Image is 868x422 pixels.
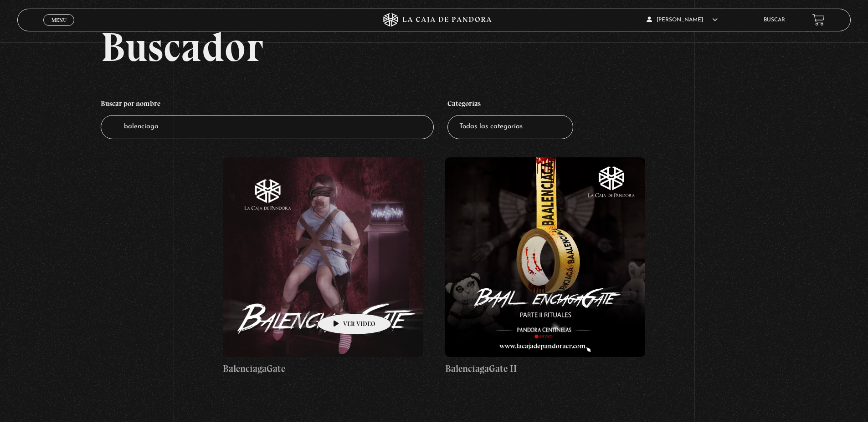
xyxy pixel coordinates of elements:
[223,362,423,376] h4: BalenciagaGate
[647,17,718,23] span: [PERSON_NAME]
[445,157,645,376] a: BalenciagaGate II
[51,17,67,23] span: Menu
[101,95,434,116] h4: Buscar por nombre
[445,362,645,376] h4: BalenciagaGate II
[447,95,573,116] h4: Categorías
[101,26,851,67] h2: Buscador
[812,14,825,26] a: View your shopping cart
[223,157,423,376] a: BalenciagaGate
[764,17,785,23] a: Buscar
[48,25,70,31] span: Cerrar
